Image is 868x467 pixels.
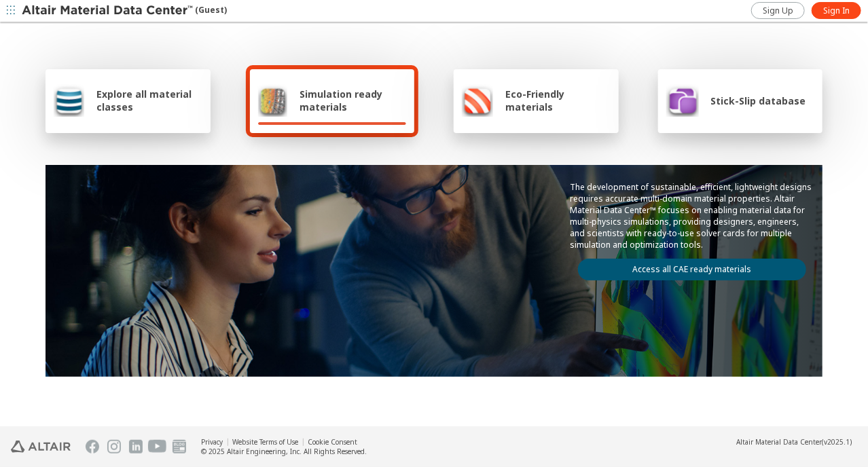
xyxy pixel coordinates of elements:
img: Stick-Slip database [666,84,699,117]
img: Altair Engineering [11,441,71,453]
img: Simulation ready materials [258,84,287,117]
a: Website Terms of Use [232,437,298,447]
span: Eco-Friendly materials [505,88,610,113]
a: Sign In [812,2,861,19]
a: Access all CAE ready materials [578,259,806,280]
span: Altair Material Data Center [736,437,822,447]
img: Eco-Friendly materials [462,84,493,117]
div: (Guest) [22,4,227,18]
a: Privacy [201,437,223,447]
a: Cookie Consent [308,437,357,447]
img: Altair Material Data Center [22,4,195,18]
p: The development of sustainable, efficient, lightweight designs requires accurate multi-domain mat... [570,181,814,250]
span: Explore all material classes [96,88,202,113]
a: Sign Up [751,2,805,19]
div: Access over 90,000 datasets from more than 400 producers and find alternative materials, view plo... [40,423,828,455]
span: Sign Up [763,5,793,16]
img: Explore all material classes [54,84,84,117]
div: © 2025 Altair Engineering, Inc. All Rights Reserved. [201,447,367,456]
span: Stick-Slip database [711,94,806,107]
div: (v2025.1) [736,437,852,447]
span: Sign In [823,5,850,16]
span: Simulation ready materials [300,88,406,113]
